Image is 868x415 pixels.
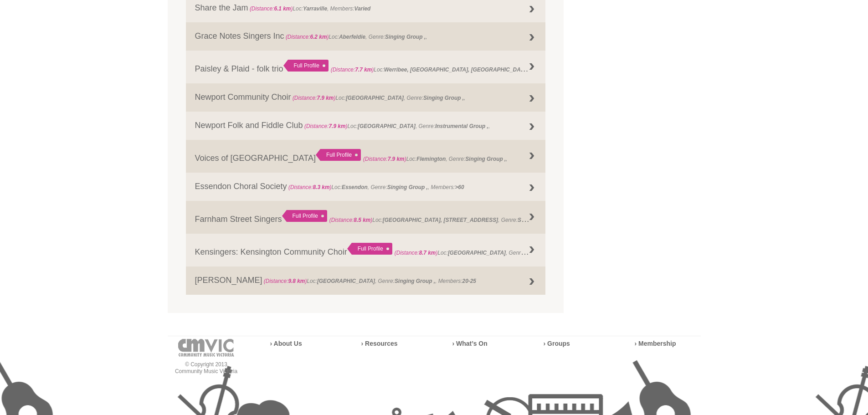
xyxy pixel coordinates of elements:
[310,34,327,40] strong: 6.2 km
[316,149,361,161] div: Full Profile
[288,278,305,284] strong: 9.8 km
[291,95,466,101] span: Loc: , Genre: ,
[288,184,332,190] span: (Distance: )
[384,64,700,73] strong: Werribee, [GEOGRAPHIC_DATA], [GEOGRAPHIC_DATA], [GEOGRAPHIC_DATA]. Western Suburbs. [GEOGRAPHIC_D...
[419,250,436,256] strong: 8.7 km
[303,5,327,12] strong: Yarraville
[186,234,546,266] a: Kensingers: Kensington Community Choir Full Profile (Distance:8.7 km)Loc:[GEOGRAPHIC_DATA], Genre...
[264,278,307,284] span: (Distance: )
[270,340,302,347] a: › About Us
[286,34,329,40] span: (Distance: )
[355,67,372,73] strong: 7.7 km
[186,140,546,173] a: Voices of [GEOGRAPHIC_DATA] Full Profile (Distance:7.9 km)Loc:Flemington, Genre:Singing Group ,,
[186,266,546,295] a: [PERSON_NAME] (Distance:9.8 km)Loc:[GEOGRAPHIC_DATA], Genre:Singing Group ,, Members:20-25
[423,95,464,101] strong: Singing Group ,
[363,156,406,162] span: (Distance: )
[284,34,427,40] span: Loc: , Genre: ,
[304,123,348,129] span: (Distance: )
[635,340,676,347] a: › Membership
[283,60,329,72] div: Full Profile
[186,112,546,140] a: Newport Folk and Fiddle Club (Distance:7.9 km)Loc:[GEOGRAPHIC_DATA], Genre:Instrumental Group ,,
[313,184,329,190] strong: 8.3 km
[455,184,464,190] strong: >60
[395,250,438,256] span: (Distance: )
[274,5,291,12] strong: 6.1 km
[518,215,558,224] strong: Singing Group ,
[186,201,546,234] a: Farnham Street Singers Full Profile (Distance:8.5 km)Loc:[GEOGRAPHIC_DATA], [STREET_ADDRESS], Gen...
[395,247,568,256] span: Loc: , Genre: ,
[250,5,293,12] span: (Distance: )
[346,95,404,101] strong: [GEOGRAPHIC_DATA]
[388,156,405,162] strong: 7.9 km
[395,278,435,284] strong: Singing Group ,
[354,217,370,223] strong: 8.5 km
[416,156,446,162] strong: Flemington
[448,250,506,256] strong: [GEOGRAPHIC_DATA]
[262,278,476,284] span: Loc: , Genre: , Members:
[303,123,490,129] span: Loc: , Genre: ,
[339,34,365,40] strong: Aberfeldie
[331,67,374,73] span: (Distance: )
[186,83,546,112] a: Newport Community Choir (Distance:7.9 km)Loc:[GEOGRAPHIC_DATA], Genre:Singing Group ,,
[248,5,371,12] span: Loc: , Members:
[331,64,812,73] span: Loc: , Genre: , Members:
[178,339,234,357] img: cmvic-logo-footer.png
[361,340,398,347] a: › Resources
[317,278,375,284] strong: [GEOGRAPHIC_DATA]
[363,156,508,162] span: Loc: , Genre: ,
[282,210,327,222] div: Full Profile
[358,123,416,129] strong: [GEOGRAPHIC_DATA]
[168,361,245,375] p: © Copyright 2013 Community Music Victoria
[465,156,506,162] strong: Singing Group ,
[329,215,560,224] span: Loc: , Genre: ,
[387,184,428,190] strong: Singing Group ,
[354,5,370,12] strong: Varied
[317,95,334,101] strong: 7.9 km
[385,34,426,40] strong: Singing Group ,
[186,51,546,83] a: Paisley & Plaid - folk trio Full Profile (Distance:7.7 km)Loc:Werribee, [GEOGRAPHIC_DATA], [GEOGR...
[186,22,546,51] a: Grace Notes Singers Inc (Distance:6.2 km)Loc:Aberfeldie, Genre:Singing Group ,,
[293,95,336,101] span: (Distance: )
[186,173,546,201] a: Essendon Choral Society (Distance:8.3 km)Loc:Essendon, Genre:Singing Group ,, Members:>60
[347,243,392,255] div: Full Profile
[435,123,488,129] strong: Instrumental Group ,
[329,123,345,129] strong: 7.9 km
[342,184,368,190] strong: Essendon
[329,217,373,223] span: (Distance: )
[462,278,476,284] strong: 20-25
[544,340,570,347] a: › Groups
[287,184,464,190] span: Loc: , Genre: , Members:
[383,217,498,223] strong: [GEOGRAPHIC_DATA], [STREET_ADDRESS]
[452,340,488,347] a: › What’s On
